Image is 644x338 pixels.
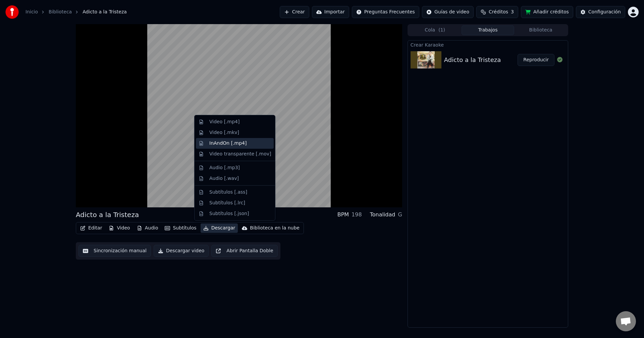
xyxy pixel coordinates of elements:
div: G [398,211,402,219]
button: Audio [134,223,161,233]
button: Cola [409,25,462,35]
div: Video transparente [.mov] [209,151,271,157]
span: Créditos [489,9,508,15]
button: Créditos3 [476,6,518,18]
div: Adicto a la Tristeza [76,210,139,219]
div: Crear Karaoke [408,41,568,49]
a: Inicio [25,9,38,15]
div: Video [.mp4] [209,119,239,125]
nav: breadcrumb [25,9,127,15]
span: 3 [511,9,514,15]
div: InAndOn [.mp4] [209,140,247,147]
div: Subtítulos [.ass] [209,189,247,196]
span: Adicto a la Tristeza [83,9,127,15]
div: Video [.mkv] [209,129,239,136]
div: 198 [352,211,362,219]
button: Subtítulos [162,223,199,233]
button: Guías de video [422,6,474,18]
button: Trabajos [462,25,515,35]
button: Descargar video [154,245,209,257]
div: Adicto a la Tristeza [444,55,501,65]
div: Biblioteca en la nube [250,225,300,231]
button: Sincronización manual [78,245,151,257]
div: BPM [337,211,349,219]
a: Biblioteca [49,9,72,15]
div: Tonalidad [370,211,395,219]
button: Editar [77,223,105,233]
img: youka [5,5,19,19]
button: Configuración [576,6,625,18]
button: Añadir créditos [521,6,573,18]
button: Importar [312,6,349,18]
button: Crear [280,6,309,18]
div: Subtítulos [.lrc] [209,200,245,206]
div: Audio [.mp3] [209,164,240,171]
div: Chat abierto [616,311,636,331]
div: Subtítulos [.json] [209,210,249,217]
div: Configuración [588,9,621,15]
span: ( 1 ) [438,27,445,33]
button: Descargar [201,223,238,233]
button: Preguntas Frecuentes [352,6,419,18]
button: Reproducir [518,54,554,66]
button: Video [106,223,132,233]
button: Biblioteca [514,25,567,35]
button: Abrir Pantalla Doble [211,245,277,257]
div: Audio [.wav] [209,175,239,182]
